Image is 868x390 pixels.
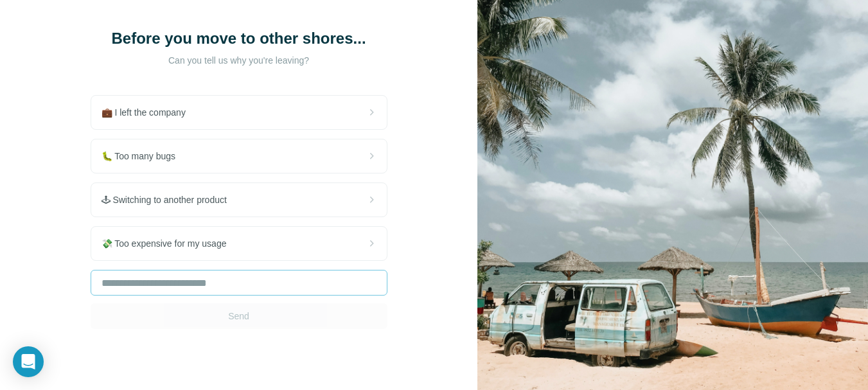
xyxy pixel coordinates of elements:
h1: Before you move to other shores... [111,28,368,49]
span: 💼 I left the company [102,106,196,119]
span: 🐛 Too many bugs [102,150,186,163]
p: Can you tell us why you're leaving? [111,54,368,67]
span: 💸 Too expensive for my usage [102,237,237,250]
div: Open Intercom Messenger [13,346,44,377]
span: 🕹 Switching to another product [102,193,237,206]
